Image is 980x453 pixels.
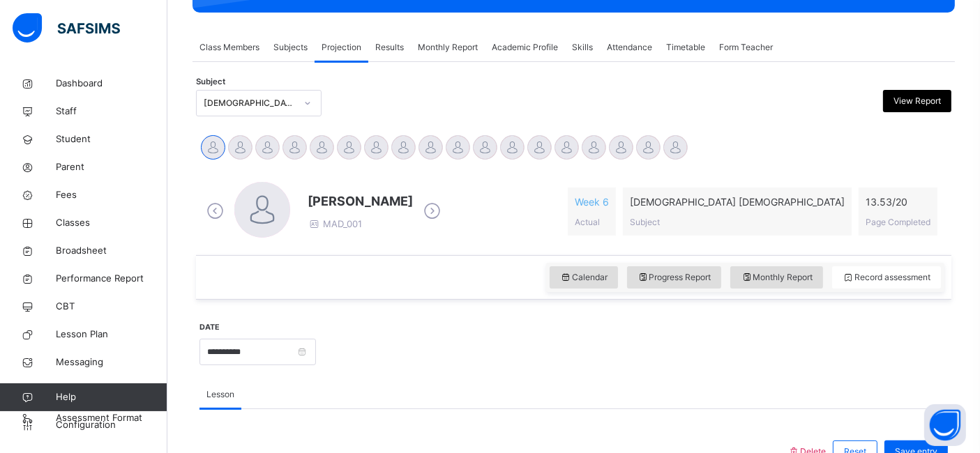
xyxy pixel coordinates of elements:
span: Subject [630,217,660,227]
span: Monthly Report [418,41,478,54]
span: Projection [322,41,361,54]
span: Results [375,41,404,54]
span: Fees [56,188,167,202]
span: Skills [572,41,593,54]
span: Dashboard [56,77,167,91]
span: Classes [56,216,167,230]
span: Student [56,132,167,146]
span: Messaging [56,355,167,369]
span: Class Members [199,41,259,54]
span: Timetable [666,41,705,54]
span: Form Teacher [719,41,773,54]
span: CBT [56,300,167,314]
span: Page Completed [866,217,930,227]
span: Configuration [56,418,167,432]
span: View Report [894,95,941,107]
span: Attendance [607,41,652,54]
span: Parent [56,160,167,174]
div: [DEMOGRAPHIC_DATA] [DEMOGRAPHIC_DATA] [204,97,296,109]
span: Week 6 [575,194,609,209]
span: MAD_001 [308,218,362,229]
span: Staff [56,105,167,118]
span: Subject [196,76,225,88]
span: Academic Profile [492,41,558,54]
span: Broadsheet [56,244,167,258]
span: Monthly Report [741,271,813,284]
span: Help [56,390,167,404]
label: Date [199,322,220,333]
span: Subjects [273,41,308,54]
span: Performance Report [56,272,167,286]
span: Calendar [560,271,608,284]
span: Record assessment [843,271,930,284]
span: Actual [575,217,600,227]
span: Progress Report [638,271,711,284]
span: [DEMOGRAPHIC_DATA] [DEMOGRAPHIC_DATA] [630,194,845,209]
span: [PERSON_NAME] [308,192,413,210]
span: 13.53 / 20 [866,194,930,209]
img: safsims [13,13,120,43]
span: Lesson [206,388,234,401]
button: Open asap [924,404,966,446]
span: Lesson Plan [56,328,167,341]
